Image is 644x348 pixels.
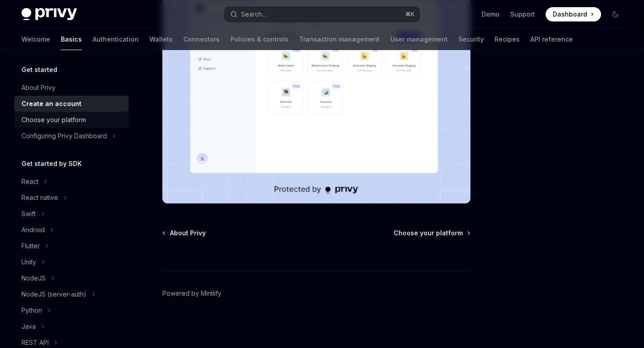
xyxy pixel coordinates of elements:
a: Create an account [14,96,129,112]
a: About Privy [163,229,206,238]
div: NodeJS [21,273,46,284]
div: NodeJS (server-auth) [21,289,86,300]
h5: Get started [21,64,57,75]
a: Authentication [93,29,139,50]
button: Toggle dark mode [608,7,623,21]
a: Transaction management [299,29,380,50]
a: Powered by Mintlify [162,289,221,298]
span: Choose your platform [394,229,463,238]
a: Support [510,10,535,19]
div: REST API [21,337,49,348]
div: Python [21,305,42,316]
div: React native [21,192,58,203]
div: About Privy [21,82,55,93]
div: Create an account [21,98,81,109]
div: Search... [241,9,266,20]
div: React [21,176,38,187]
div: Flutter [21,241,40,251]
a: Basics [61,29,82,50]
a: Dashboard [546,7,601,21]
div: Choose your platform [21,115,86,125]
a: API reference [530,29,573,50]
a: User management [390,29,448,50]
span: About Privy [170,229,206,238]
div: Android [21,225,45,235]
a: Wallets [149,29,173,50]
img: dark logo [21,8,77,21]
a: Welcome [21,29,50,50]
span: ⌘ K [405,11,415,18]
a: Policies & controls [230,29,288,50]
button: Search...⌘K [224,6,419,22]
h5: Get started by SDK [21,158,82,169]
a: Connectors [183,29,220,50]
a: Security [458,29,484,50]
a: About Privy [14,80,129,96]
a: Choose your platform [14,112,129,128]
div: Java [21,321,36,332]
a: Choose your platform [394,229,470,238]
a: Demo [482,10,500,19]
div: Configuring Privy Dashboard [21,131,107,141]
a: Recipes [495,29,520,50]
div: Swift [21,208,36,219]
span: Dashboard [553,10,587,19]
div: Unity [21,257,36,267]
